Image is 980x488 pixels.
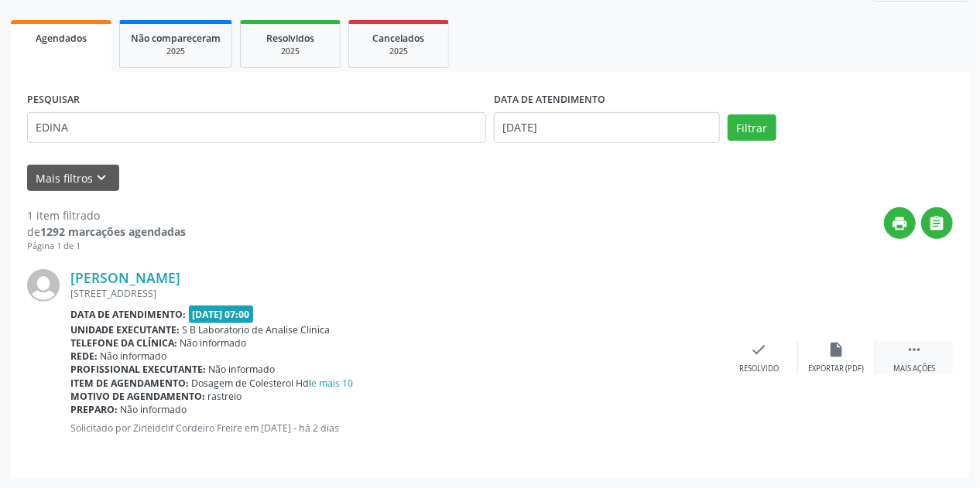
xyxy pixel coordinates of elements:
[929,215,946,232] i: 
[94,169,111,186] i: keyboard_arrow_down
[27,112,486,143] input: Nome, CNS
[121,403,187,416] span: Não informado
[27,165,119,192] button: Mais filtroskeyboard_arrow_down
[494,112,720,143] input: Selecione um intervalo
[70,336,177,350] b: Telefone da clínica:
[828,341,845,358] i: insert_drive_file
[131,32,221,45] span: Não compareceram
[728,114,776,141] button: Filtrar
[27,224,186,240] div: de
[70,421,721,435] p: Solicitado por Zirleidclif Cordeiro Freire em [DATE] - há 2 dias
[893,363,935,374] div: Mais ações
[70,323,180,336] b: Unidade executante:
[27,88,80,112] label: PESQUISAR
[70,287,721,300] div: [STREET_ADDRESS]
[494,88,605,112] label: DATA DE ATENDIMENTO
[101,350,167,363] span: Não informado
[884,207,916,239] button: print
[921,207,953,239] button: 
[209,363,276,376] span: Não informado
[266,32,314,45] span: Resolvidos
[70,390,205,403] b: Motivo de agendamento:
[739,363,779,374] div: Resolvido
[192,377,354,390] span: Dosagem de Colesterol Hdl
[131,46,221,57] div: 2025
[809,363,865,374] div: Exportar (PDF)
[70,350,98,363] b: Rede:
[70,269,180,286] a: [PERSON_NAME]
[70,363,206,376] b: Profissional executante:
[312,377,354,390] a: e mais 10
[360,46,437,57] div: 2025
[208,390,242,403] span: rastreio
[40,224,186,239] strong: 1292 marcações agendadas
[36,32,87,45] span: Agendados
[70,308,186,321] b: Data de atendimento:
[70,403,118,416] b: Preparo:
[27,207,186,224] div: 1 item filtrado
[27,240,186,253] div: Página 1 de 1
[373,32,425,45] span: Cancelados
[183,323,331,336] span: S B Laboratorio de Analise Clinica
[892,215,909,232] i: print
[70,377,189,390] b: Item de agendamento:
[27,269,60,302] img: img
[180,336,247,350] span: Não informado
[906,341,923,358] i: 
[189,305,254,323] span: [DATE] 07:00
[252,46,329,57] div: 2025
[751,341,768,358] i: check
